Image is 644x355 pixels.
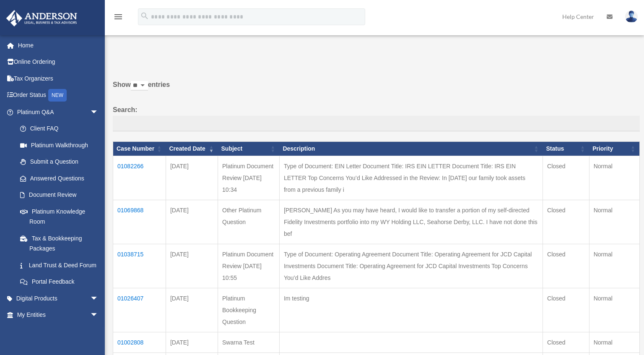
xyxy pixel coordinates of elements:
[113,332,166,353] td: 01002808
[543,156,589,200] td: Closed
[113,12,123,22] i: menu
[113,104,640,132] label: Search:
[6,104,107,120] a: Platinum Q&Aarrow_drop_down
[218,332,280,353] td: Swarna Test
[166,288,218,332] td: [DATE]
[12,170,103,187] a: Answered Questions
[113,142,166,156] th: Case Number: activate to sort column ascending
[90,307,107,324] span: arrow_drop_down
[48,89,67,102] div: NEW
[589,142,639,156] th: Priority: activate to sort column ascending
[12,187,107,204] a: Document Review
[166,156,218,200] td: [DATE]
[131,81,148,91] select: Showentries
[12,154,107,170] a: Submit a Question
[113,200,166,244] td: 01069868
[113,116,640,132] input: Search:
[90,104,107,121] span: arrow_drop_down
[589,244,639,288] td: Normal
[90,323,107,340] span: arrow_drop_down
[543,288,589,332] td: Closed
[218,142,280,156] th: Subject: activate to sort column ascending
[12,230,107,257] a: Tax & Bookkeeping Packages
[589,288,639,332] td: Normal
[166,142,218,156] th: Created Date: activate to sort column ascending
[166,332,218,353] td: [DATE]
[166,200,218,244] td: [DATE]
[166,244,218,288] td: [DATE]
[543,332,589,353] td: Closed
[589,200,639,244] td: Normal
[140,11,149,21] i: search
[218,156,280,200] td: Platinum Document Review [DATE] 10:34
[12,257,107,274] a: Land Trust & Deed Forum
[543,200,589,244] td: Closed
[12,203,107,230] a: Platinum Knowledge Room
[6,37,111,54] a: Home
[113,156,166,200] td: 01082266
[113,79,640,99] label: Show entries
[113,244,166,288] td: 01038715
[6,54,111,70] a: Online Ordering
[4,10,80,26] img: Anderson Advisors Platinum Portal
[279,288,543,332] td: Im testing
[6,307,111,324] a: My Entitiesarrow_drop_down
[589,332,639,353] td: Normal
[279,142,543,156] th: Description: activate to sort column ascending
[543,142,589,156] th: Status: activate to sort column ascending
[6,323,111,340] a: My [PERSON_NAME] Teamarrow_drop_down
[589,156,639,200] td: Normal
[625,10,638,23] img: User Pic
[90,290,107,307] span: arrow_drop_down
[218,244,280,288] td: Platinum Document Review [DATE] 10:55
[218,288,280,332] td: Platinum Bookkeeping Question
[113,288,166,332] td: 01026407
[279,156,543,200] td: Type of Document: EIN Letter Document Title: IRS EIN LETTER Document Title: IRS EIN LETTER Top Co...
[279,244,543,288] td: Type of Document: Operating Agreement Document Title: Operating Agreement for JCD Capital Investm...
[12,120,107,137] a: Client FAQ
[543,244,589,288] td: Closed
[6,290,111,307] a: Digital Productsarrow_drop_down
[6,70,111,87] a: Tax Organizers
[113,15,123,22] a: menu
[12,274,107,290] a: Portal Feedback
[12,137,107,154] a: Platinum Walkthrough
[6,87,111,104] a: Order StatusNEW
[279,200,543,244] td: [PERSON_NAME] As you may have heard, I would like to transfer a portion of my self-directed Fidel...
[218,200,280,244] td: Other Platinum Question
